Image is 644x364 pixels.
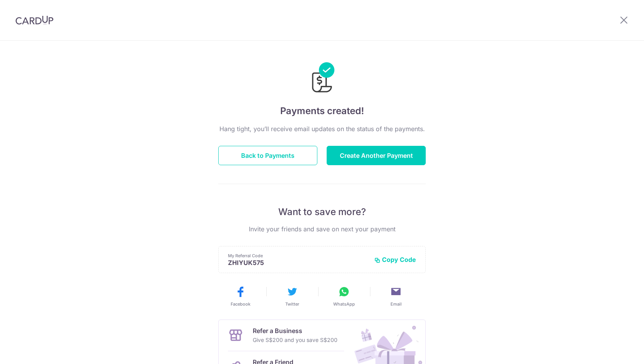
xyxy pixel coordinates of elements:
p: Give S$200 and you save S$200 [253,335,337,345]
span: WhatsApp [333,301,355,307]
p: ZHIYUK575 [228,259,368,267]
img: CardUp [15,15,53,25]
span: Facebook [231,301,250,307]
img: Payments [310,62,334,95]
button: Twitter [269,285,315,307]
button: Create Another Payment [327,146,426,165]
button: Facebook [218,285,263,307]
span: Twitter [285,301,299,307]
p: Refer a Business [253,326,337,335]
p: My Referral Code [228,253,368,259]
button: Copy Code [374,256,416,263]
button: Back to Payments [218,146,317,165]
button: WhatsApp [321,285,367,307]
iframe: Opens a widget where you can find more information [594,341,636,360]
p: Invite your friends and save on next your payment [218,224,426,234]
span: Email [391,301,402,307]
button: Email [373,285,419,307]
p: Hang tight, you’ll receive email updates on the status of the payments. [218,124,426,133]
p: Want to save more? [218,206,426,218]
h4: Payments created! [218,104,426,118]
